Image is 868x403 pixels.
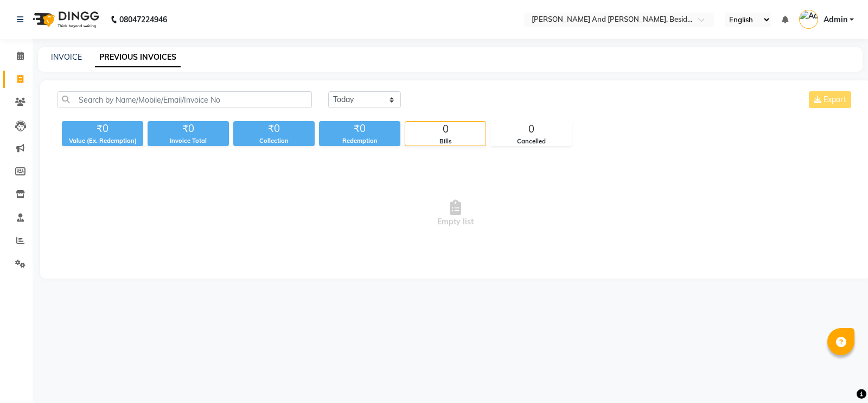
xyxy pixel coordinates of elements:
[233,121,315,136] div: ₹0
[799,10,818,29] img: Admin
[62,121,143,136] div: ₹0
[405,137,486,146] div: Bills
[233,136,315,146] div: Collection
[62,136,143,146] div: Value (Ex. Redemption)
[491,122,571,137] div: 0
[148,121,229,136] div: ₹0
[148,136,229,146] div: Invoice Total
[822,360,857,392] iframe: chat widget
[319,121,400,136] div: ₹0
[95,48,181,67] a: PREVIOUS INVOICES
[28,4,102,35] img: logo
[491,137,571,146] div: Cancelled
[58,159,853,268] span: Empty list
[51,52,82,62] a: INVOICE
[119,4,167,35] b: 08047224946
[58,91,312,108] input: Search by Name/Mobile/Email/Invoice No
[319,136,400,146] div: Redemption
[405,122,486,137] div: 0
[824,14,847,26] span: Admin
